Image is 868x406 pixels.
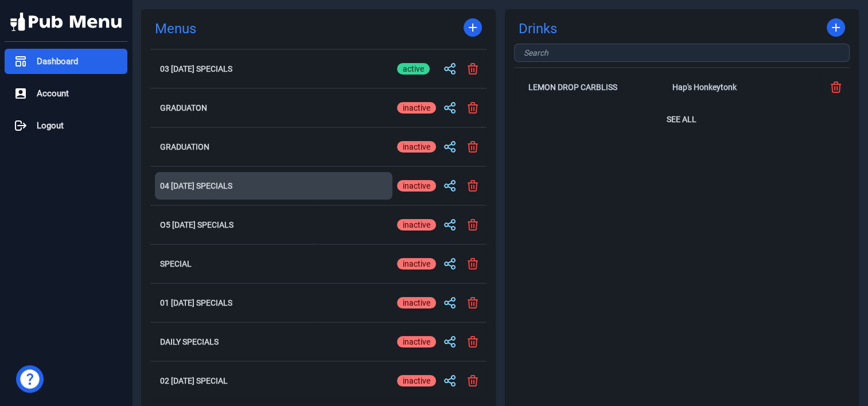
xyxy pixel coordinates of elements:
[155,211,392,239] button: O5 [DATE] Specials
[514,44,850,62] input: Search
[155,367,392,395] button: 02 [DATE] Special
[528,83,668,91] h2: Lemon Drop Carbliss
[160,143,387,151] h2: Graduation
[155,133,392,161] button: Graduation
[160,65,387,73] h2: 03 [DATE] Specials
[160,182,387,190] h2: 04 [DATE] Specials
[160,221,387,229] h2: O5 [DATE] Specials
[155,55,392,83] button: 03 [DATE] Specials
[160,260,387,268] h2: Special
[514,110,850,128] button: See All
[160,377,387,385] h2: 02 [DATE] Special
[155,94,392,122] button: GRADUATON
[160,104,387,112] h2: GRADUATON
[10,13,122,31] img: Pub Menu
[672,83,812,91] div: Hap's Honkeytonk
[155,250,392,278] button: Special
[155,289,392,317] button: 01 [DATE] Specials
[37,55,78,68] span: Dashboard
[155,19,196,38] a: Menus
[37,87,69,100] span: Account
[5,49,127,74] a: Dashboard
[160,299,387,307] h2: 01 [DATE] Specials
[160,338,387,346] h2: Daily Specials
[519,19,557,38] a: Drinks
[155,328,392,356] button: Daily Specials
[155,172,392,200] button: 04 [DATE] Specials
[37,119,64,132] span: Logout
